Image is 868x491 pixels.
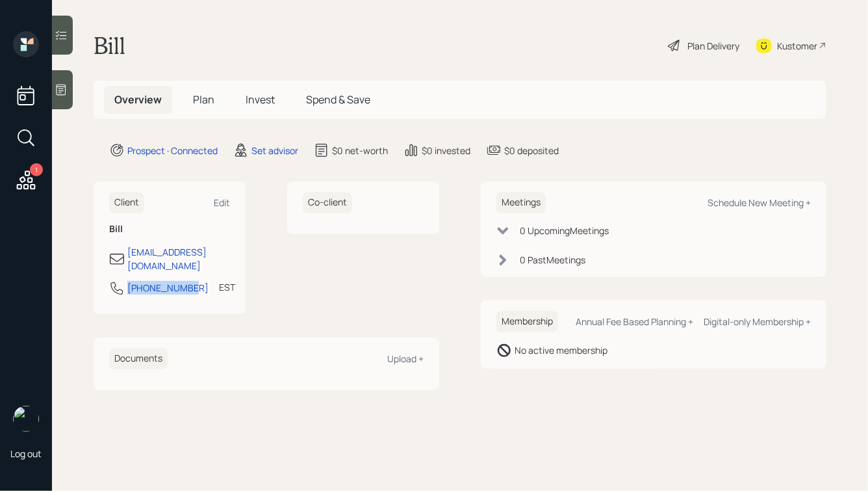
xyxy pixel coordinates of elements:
span: Plan [193,92,214,107]
div: Set advisor [251,144,298,157]
div: Edit [214,196,230,209]
div: $0 invested [422,144,470,157]
div: $0 deposited [504,144,559,157]
div: EST [219,280,235,294]
span: Overview [114,92,162,107]
div: Schedule New Meeting + [708,196,811,209]
h6: Membership [496,311,558,332]
h6: Documents [109,348,168,369]
div: $0 net-worth [332,144,388,157]
div: Prospect · Connected [127,144,218,157]
div: No active membership [515,343,607,357]
div: [EMAIL_ADDRESS][DOMAIN_NAME] [127,245,230,272]
div: [PHONE_NUMBER] [127,281,209,295]
h6: Meetings [496,192,546,213]
div: Log out [10,447,42,460]
h6: Client [109,192,144,213]
div: Annual Fee Based Planning + [576,315,693,328]
div: 0 Past Meeting s [520,253,585,267]
img: hunter_neumayer.jpg [13,406,39,432]
div: Plan Delivery [687,39,739,53]
div: 1 [30,163,43,176]
div: 0 Upcoming Meeting s [520,224,609,237]
h1: Bill [94,31,125,60]
h6: Bill [109,224,230,235]
div: Upload + [387,352,424,365]
div: Kustomer [777,39,817,53]
span: Invest [246,92,275,107]
span: Spend & Save [306,92,370,107]
h6: Co-client [303,192,352,213]
div: Digital-only Membership + [704,315,811,328]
